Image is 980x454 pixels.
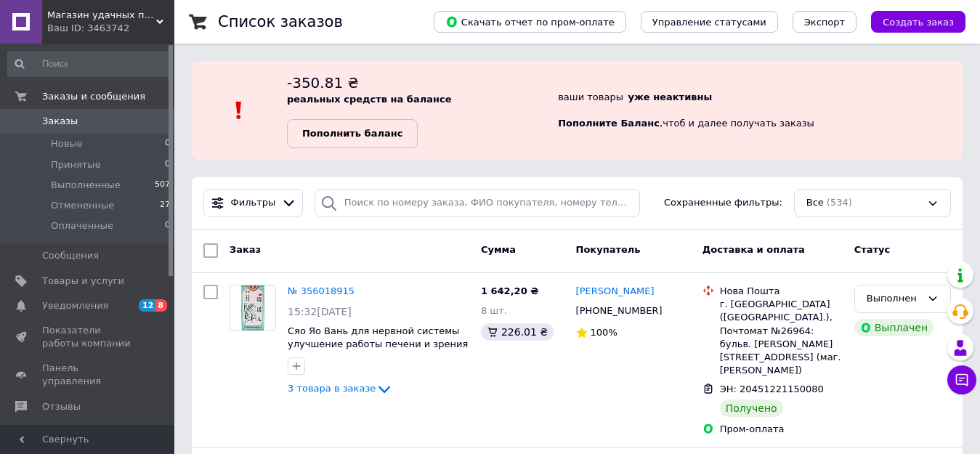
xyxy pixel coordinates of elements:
a: № 356018915 [288,285,355,296]
span: Товары и услуги [42,275,124,288]
b: Пополнить баланс [302,128,402,139]
span: Заказы и сообщения [42,90,145,103]
span: Заказ [230,244,261,255]
img: :exclamation: [228,100,250,121]
span: Показатели работы компании [42,324,134,350]
a: Сяо Яо Вань для нервной системы улучшение работы печени и зрения 200 шт 999 Три девятки [288,325,468,363]
span: 3 товара в заказе [288,384,376,394]
span: 0 [165,158,170,171]
span: Сообщения [42,249,99,262]
div: Пром-оплата [720,423,843,436]
button: Чат с покупателем [947,365,976,394]
span: 15:32[DATE] [288,306,352,317]
b: Пополните Баланс [558,118,660,129]
span: Доставка и оплата [702,244,805,255]
span: Сохраненные фильтры: [664,196,782,210]
span: Отмененные [51,199,114,212]
span: Панель управления [42,362,134,388]
div: ваши товары , чтоб и далее получать заказы [558,73,963,148]
span: Отзывы [42,400,81,413]
div: г. [GEOGRAPHIC_DATA] ([GEOGRAPHIC_DATA].), Почтомат №26964: бульв. [PERSON_NAME][STREET_ADDRESS] ... [720,298,843,377]
b: реальных средств на балансе [287,94,452,105]
b: уже неактивны [628,92,712,102]
span: Сумма [481,244,516,255]
a: 3 товара в заказе [288,383,393,394]
a: Пополнить баланс [287,119,418,148]
span: (534) [827,197,852,208]
div: Нова Пошта [720,285,843,298]
div: Выплачен [854,319,934,336]
a: Создать заказ [857,16,965,27]
div: Выполнен [867,291,921,307]
span: Принятые [51,158,101,171]
span: Управление статусами [652,17,766,28]
span: Выполненные [51,179,121,192]
span: Все [806,196,824,210]
span: Фильтры [231,196,276,210]
span: Покупатель [576,244,641,255]
button: Скачать отчет по пром-оплате [434,11,626,33]
img: Фото товару [241,285,264,331]
span: Уведомления [42,299,108,312]
div: 226.01 ₴ [481,323,554,341]
button: Управление статусами [641,11,778,33]
span: -350.81 ₴ [287,74,359,92]
h1: Список заказов [218,13,343,31]
button: Создать заказ [871,11,965,33]
span: ЭН: 20451221150080 [720,384,824,394]
div: Ваш ID: 3463742 [47,22,174,35]
span: 1 642,20 ₴ [481,285,538,296]
span: 27 [160,199,170,212]
span: 0 [165,219,170,232]
span: 8 шт. [481,305,507,316]
span: Магазин удачных покупок "GoShop" [47,9,156,22]
div: [PHONE_NUMBER] [573,301,665,320]
span: Скачать отчет по пром-оплате [445,15,615,28]
span: Экспорт [804,17,845,28]
button: Экспорт [793,11,857,33]
span: 0 [165,137,170,150]
a: Фото товару [230,285,276,331]
span: Создать заказ [883,17,954,28]
input: Поиск по номеру заказа, ФИО покупателя, номеру телефона, Email, номеру накладной [315,189,640,217]
span: 8 [155,299,167,312]
span: 12 [139,299,155,312]
span: Заказы [42,115,78,128]
a: [PERSON_NAME] [576,285,655,299]
span: Статус [854,244,891,255]
span: 507 [155,179,170,192]
span: Новые [51,137,83,150]
input: Поиск [7,51,171,77]
span: 100% [591,327,617,338]
div: Получено [720,400,783,417]
span: Оплаченные [51,219,113,232]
